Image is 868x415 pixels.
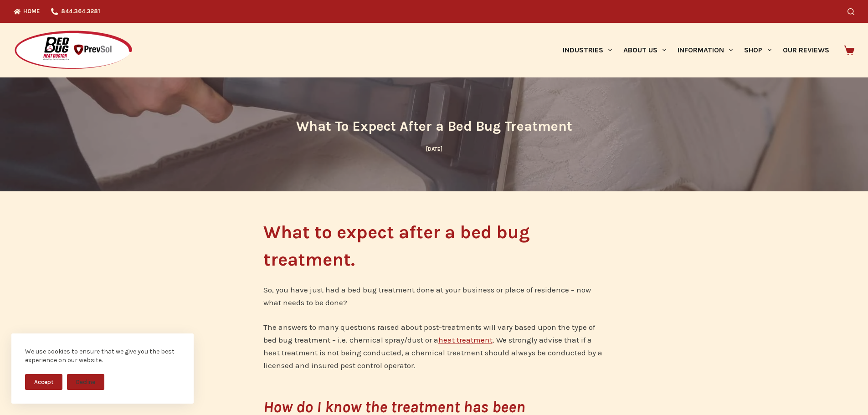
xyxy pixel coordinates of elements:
[25,347,180,365] div: We use cookies to ensure that we give you the best experience on our website.
[263,219,605,273] h1: What to expect after a bed bug treatment.
[438,335,493,344] a: heat treatment
[739,23,777,77] a: Shop
[14,30,133,71] img: Prevsol/Bed Bug Heat Doctor
[557,23,835,77] nav: Primary
[557,23,617,77] a: Industries
[426,146,442,152] time: [DATE]
[847,8,854,15] button: Search
[263,116,605,137] h1: What To Expect After a Bed Bug Treatment
[263,283,605,309] p: So, you have just had a bed bug treatment done at your business or place of residence – now what ...
[617,23,672,77] a: About Us
[263,321,605,372] p: The answers to many questions raised about post-treatments will vary based upon the type of bed b...
[777,23,835,77] a: Our Reviews
[67,374,104,390] button: Decline
[25,374,62,390] button: Accept
[672,23,739,77] a: Information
